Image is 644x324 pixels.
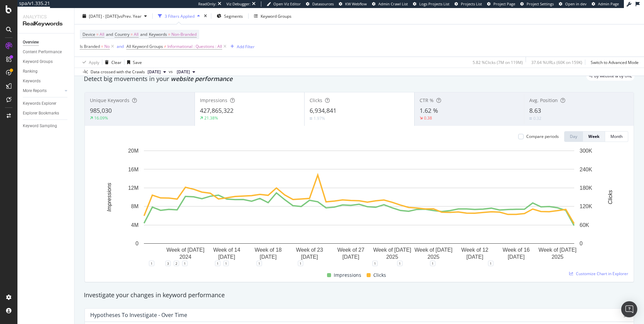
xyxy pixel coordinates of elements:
[487,1,515,7] a: Project Page
[224,13,243,19] span: Segments
[131,204,139,209] text: 8M
[204,115,218,121] div: 21.38%
[310,117,312,119] img: Equal
[148,69,161,75] span: 2025 Aug. 1st
[90,312,187,318] div: Hypotheses to Investigate - Over Time
[136,241,139,246] text: 0
[301,254,318,260] text: [DATE]
[539,247,577,253] text: Week of [DATE]
[314,115,325,121] div: 1.97%
[493,1,515,6] span: Project Page
[260,254,276,260] text: [DATE]
[386,254,398,260] text: 2025
[529,117,532,119] img: Equal
[166,247,204,253] text: Week of [DATE]
[130,31,133,37] span: =
[80,57,99,68] button: Apply
[83,31,95,37] span: Device
[133,59,142,65] div: Save
[413,1,449,7] a: Logs Projects List
[621,301,637,317] div: Open Intercom Messenger
[454,1,482,7] a: Projects List
[23,78,41,85] div: Keywords
[89,59,99,65] div: Apply
[503,247,530,253] text: Week of 16
[23,68,38,75] div: Ranking
[533,115,541,121] div: 0.32
[257,261,262,266] div: 1
[372,261,378,266] div: 1
[128,166,139,172] text: 16M
[169,69,174,75] span: vs
[598,1,619,6] span: Admin Page
[605,131,628,142] button: Month
[23,123,69,130] a: Keyword Sampling
[117,44,124,49] div: and
[488,261,493,266] div: 1
[91,69,145,75] div: Data crossed with the Crawls
[124,57,142,68] button: Save
[218,254,235,260] text: [DATE]
[580,204,592,209] text: 120K
[128,148,139,154] text: 20M
[261,13,291,19] div: Keyword Groups
[569,271,628,276] a: Customize Chart in Explorer
[23,49,69,56] a: Content Performance
[90,147,628,263] svg: A chart.
[102,57,121,68] button: Clear
[23,110,59,117] div: Explorer Bookmarks
[149,261,154,266] div: 1
[580,166,592,172] text: 240K
[145,68,169,76] button: [DATE]
[373,247,411,253] text: Week of [DATE]
[90,106,112,114] span: 985,030
[23,78,69,85] a: Keywords
[310,106,336,114] span: 6,934,841
[182,261,187,266] div: 1
[171,30,197,39] span: Non-Branded
[466,254,483,260] text: [DATE]
[610,134,623,139] div: Month
[424,115,432,121] div: 0.38
[461,1,482,6] span: Projects List
[237,44,255,49] div: Add Filter
[168,31,170,37] span: =
[117,43,124,50] button: and
[155,11,203,21] button: 3 Filters Applied
[337,247,365,253] text: Week of 27
[134,30,139,39] span: All
[23,58,53,65] div: Keyword Groups
[420,106,438,114] span: 1.62 %
[106,31,113,37] span: and
[298,261,303,266] div: 1
[149,31,167,37] span: Keywords
[415,247,452,253] text: Week of [DATE]
[526,134,559,139] div: Compare periods
[226,1,251,7] div: Viz Debugger:
[576,271,628,276] span: Customize Chart in Explorer
[345,1,367,6] span: KW Webflow
[128,185,139,191] text: 12M
[583,131,605,142] button: Week
[529,106,541,114] span: 8.63
[23,39,69,46] a: Overview
[378,1,408,6] span: Admin Crawl List
[273,1,301,6] span: Open Viz Editor
[419,1,449,6] span: Logs Projects List
[397,261,402,266] div: 1
[255,247,282,253] text: Week of 18
[167,42,222,51] span: Informational : Questions : All
[527,1,554,6] span: Project Settings
[200,106,233,114] span: 427,865,322
[372,1,408,7] a: Admin Crawl List
[23,87,63,94] a: More Reports
[100,30,104,39] span: All
[215,261,220,266] div: 1
[174,68,198,76] button: [DATE]
[106,183,112,212] text: Impressions
[94,115,108,121] div: 16.09%
[580,222,589,228] text: 60K
[588,134,599,139] div: Week
[251,11,294,21] button: Keyword Groups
